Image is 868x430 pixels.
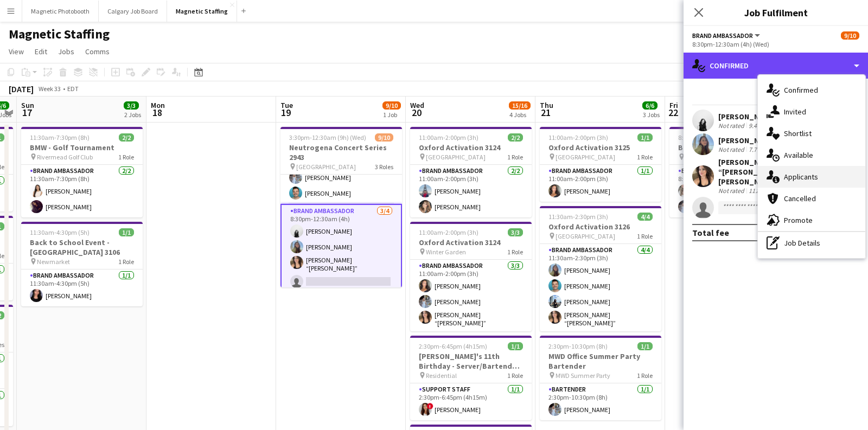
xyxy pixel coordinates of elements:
[540,127,661,202] app-job-card: 11:00am-2:00pm (3h)1/1Oxford Activation 3125 [GEOGRAPHIC_DATA]1 RoleBrand Ambassador1/111:00am-2:...
[540,351,661,371] h3: MWD Office Summer Party Bartender
[21,222,143,306] app-job-card: 11:30am-4:30pm (5h)1/1Back to School Event - [GEOGRAPHIC_DATA] 3106 Newmarket1 RoleBrand Ambassad...
[410,336,532,420] div: 2:30pm-6:45pm (4h15m)1/1[PERSON_NAME]'s 11th Birthday - Server/Bartender #3104 Residential1 RoleS...
[758,144,865,166] div: Available
[279,106,293,119] span: 19
[9,26,110,42] h1: Magnetic Staffing
[718,136,776,145] div: [PERSON_NAME]
[410,100,424,110] span: Wed
[556,232,615,240] span: [GEOGRAPHIC_DATA]
[426,371,457,380] span: Residential
[375,163,393,171] span: 3 Roles
[118,153,134,161] span: 1 Role
[9,84,34,94] div: [DATE]
[280,100,293,110] span: Tue
[507,248,523,256] span: 1 Role
[382,101,401,110] span: 9/10
[81,44,114,59] a: Comms
[124,111,141,119] div: 2 Jobs
[548,213,608,221] span: 11:30am-2:30pm (3h)
[758,188,865,209] div: Cancelled
[375,133,393,142] span: 9/10
[20,106,34,119] span: 17
[746,187,769,195] div: 111km
[556,371,610,380] span: MWD Summer Party
[718,187,746,195] div: Not rated
[540,336,661,420] app-job-card: 2:30pm-10:30pm (8h)1/1MWD Office Summer Party Bartender MWD Summer Party1 RoleBartender1/12:30pm-...
[669,127,791,217] app-job-card: 8:00am-3:30pm (7h30m)2/2BMW - Golf Tournament Paintbrush1 RoleBrand Ambassador2/28:00am-3:30pm (7...
[99,1,167,22] button: Calgary Job Board
[637,342,653,350] span: 1/1
[410,143,532,152] h3: Oxford Activation 3124
[507,371,523,380] span: 1 Role
[67,85,79,93] div: EDT
[21,269,143,306] app-card-role: Brand Ambassador1/111:30am-4:30pm (5h)[PERSON_NAME]
[296,163,356,171] span: [GEOGRAPHIC_DATA]
[758,166,865,188] div: Applicants
[718,112,776,121] div: [PERSON_NAME]
[30,228,90,236] span: 11:30am-4:30pm (5h)
[758,79,865,101] div: Confirmed
[21,238,143,257] h3: Back to School Event - [GEOGRAPHIC_DATA] 3106
[35,47,47,56] span: Edit
[758,232,865,254] div: Job Details
[119,133,134,142] span: 2/2
[642,101,658,110] span: 6/6
[21,127,143,217] div: 11:30am-7:30pm (8h)2/2BMW - Golf Tournament Rivermead Golf Club1 RoleBrand Ambassador2/211:30am-7...
[684,5,868,20] h3: Job Fulfilment
[718,157,842,187] div: [PERSON_NAME] “[PERSON_NAME]” [PERSON_NAME]
[668,106,678,119] span: 22
[692,31,753,40] span: Brand Ambassador
[637,153,653,161] span: 1 Role
[746,121,768,130] div: 9.4km
[540,206,661,331] app-job-card: 11:30am-2:30pm (3h)4/4Oxford Activation 3126 [GEOGRAPHIC_DATA]1 RoleBrand Ambassador4/411:30am-2:...
[718,121,746,130] div: Not rated
[4,44,28,59] a: View
[37,153,93,161] span: Rivermead Golf Club
[410,127,532,217] app-job-card: 11:00am-2:00pm (3h)2/2Oxford Activation 3124 [GEOGRAPHIC_DATA]1 RoleBrand Ambassador2/211:00am-2:...
[419,342,487,350] span: 2:30pm-6:45pm (4h15m)
[410,222,532,331] app-job-card: 11:00am-2:00pm (3h)3/3Oxford Activation 3124 Winter Garden1 RoleBrand Ambassador3/311:00am-2:00pm...
[692,31,762,40] button: Brand Ambassador
[692,40,859,48] div: 8:30pm-12:30am (4h) (Wed)
[426,153,486,161] span: [GEOGRAPHIC_DATA]
[289,133,366,142] span: 3:30pm-12:30am (9h) (Wed)
[383,111,400,119] div: 1 Job
[151,100,165,110] span: Mon
[643,111,660,119] div: 3 Jobs
[669,100,678,110] span: Fri
[427,403,433,409] span: !
[419,228,478,236] span: 11:00am-2:00pm (3h)
[36,85,63,93] span: Week 33
[149,106,165,119] span: 18
[678,133,747,142] span: 8:00am-3:30pm (7h30m)
[548,133,608,142] span: 11:00am-2:00pm (3h)
[21,143,143,152] h3: BMW - Golf Tournament
[124,101,139,110] span: 3/3
[540,100,553,110] span: Thu
[507,153,523,161] span: 1 Role
[540,143,661,152] h3: Oxford Activation 3125
[410,383,532,420] app-card-role: Support Staff1/12:30pm-6:45pm (4h15m)![PERSON_NAME]
[280,204,402,293] app-card-role: Brand Ambassador3/48:30pm-12:30am (4h)[PERSON_NAME][PERSON_NAME][PERSON_NAME] “[PERSON_NAME]” [PE...
[718,145,746,153] div: Not rated
[556,153,615,161] span: [GEOGRAPHIC_DATA]
[426,248,466,256] span: Winter Garden
[280,143,402,162] h3: Neutrogena Concert Series 2943
[508,228,523,236] span: 3/3
[167,1,237,22] button: Magnetic Staffing
[841,31,859,40] span: 9/10
[540,222,661,232] h3: Oxford Activation 3126
[684,53,868,79] div: Confirmed
[538,106,553,119] span: 21
[119,228,134,236] span: 1/1
[410,165,532,217] app-card-role: Brand Ambassador2/211:00am-2:00pm (3h)[PERSON_NAME][PERSON_NAME]
[637,133,653,142] span: 1/1
[508,133,523,142] span: 2/2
